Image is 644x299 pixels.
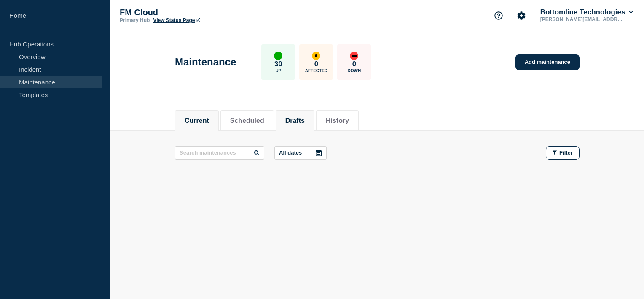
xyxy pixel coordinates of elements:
button: Support [490,7,507,24]
p: Affected [305,68,327,73]
a: View Status Page [153,17,200,23]
p: Up [275,68,281,73]
button: Current [185,117,209,125]
div: up [274,52,282,60]
a: Add maintenance [515,54,580,70]
p: 0 [314,60,318,68]
span: Filter [559,149,573,156]
input: Search maintenances [175,146,264,160]
p: Down [348,68,361,73]
p: 30 [274,60,282,68]
button: History [326,117,349,125]
p: All dates [279,149,302,156]
button: Filter [546,146,580,160]
p: FM Cloud [120,8,288,17]
div: affected [312,52,320,60]
p: [PERSON_NAME][EMAIL_ADDRESS][DOMAIN_NAME] [539,16,626,22]
button: Account settings [513,7,530,24]
button: All dates [274,146,327,160]
h1: Maintenance [175,56,236,68]
button: Drafts [285,117,305,125]
p: 0 [352,60,356,68]
button: Scheduled [230,117,264,125]
div: down [350,52,358,60]
button: Bottomline Technologies [539,8,635,16]
p: Primary Hub [120,17,150,23]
